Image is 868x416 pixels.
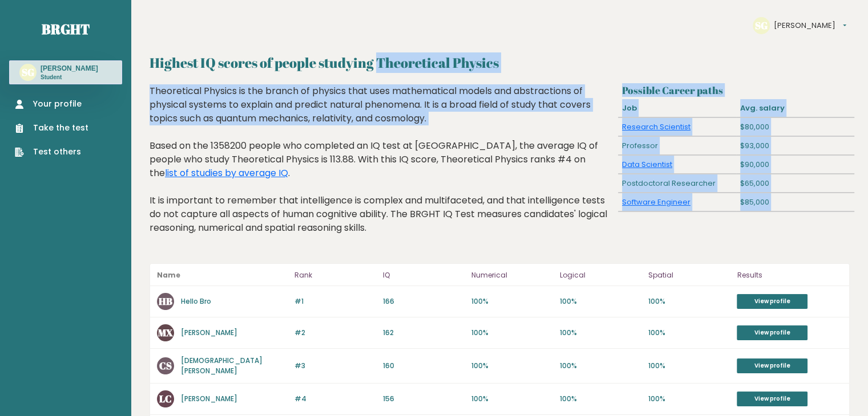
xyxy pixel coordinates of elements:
[294,296,376,307] p: #1
[383,328,465,338] p: 162
[383,296,465,307] p: 166
[383,361,465,371] p: 160
[181,356,263,376] a: [DEMOGRAPHIC_DATA][PERSON_NAME]
[622,159,672,170] a: Data Scientist
[471,296,553,307] p: 100%
[648,328,730,338] p: 100%
[774,20,846,31] button: [PERSON_NAME]
[560,361,641,371] p: 100%
[471,268,553,282] p: Numerical
[618,99,736,117] div: Job
[618,174,736,193] div: Postdoctoral Researcher
[158,326,173,339] text: MX
[294,361,376,371] p: #3
[737,358,808,373] a: View profile
[383,268,465,282] p: IQ
[560,296,641,307] p: 100%
[15,122,88,134] a: Take the test
[560,328,641,338] p: 100%
[150,52,850,73] h2: Highest IQ scores of people studying Theoretical Physics
[159,392,172,405] text: LC
[41,64,98,73] h3: [PERSON_NAME]
[736,99,854,117] div: Avg. salary
[618,137,736,155] div: Professor
[737,325,808,340] a: View profile
[560,394,641,404] p: 100%
[383,394,465,404] p: 156
[736,137,854,155] div: $93,000
[150,84,613,252] div: Theoretical Physics is the branch of physics that uses mathematical models and abstractions of ph...
[736,118,854,136] div: $80,000
[181,296,211,306] a: Hello Bro
[736,174,854,193] div: $65,000
[737,391,808,406] a: View profile
[755,19,768,32] text: SG
[159,359,172,372] text: CS
[15,98,88,110] a: Your profile
[622,121,691,132] a: Research Scientist
[181,328,237,337] a: [PERSON_NAME]
[181,394,237,403] a: [PERSON_NAME]
[159,295,172,308] text: HB
[648,394,730,404] p: 100%
[648,268,730,282] p: Spatial
[165,166,288,180] a: list of studies by average IQ
[648,296,730,307] p: 100%
[560,268,641,282] p: Logical
[737,294,808,309] a: View profile
[42,20,90,38] a: Brght
[294,394,376,404] p: #4
[622,197,691,207] a: Software Engineer
[157,270,180,280] b: Name
[294,328,376,338] p: #2
[41,74,98,81] p: Student
[15,146,88,158] a: Test others
[736,193,854,211] div: $85,000
[471,394,553,404] p: 100%
[22,66,34,79] text: SG
[471,361,553,371] p: 100%
[737,268,842,282] p: Results
[648,361,730,371] p: 100%
[736,156,854,174] div: $90,000
[622,84,850,96] h3: Possible Career paths
[294,268,376,282] p: Rank
[471,328,553,338] p: 100%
